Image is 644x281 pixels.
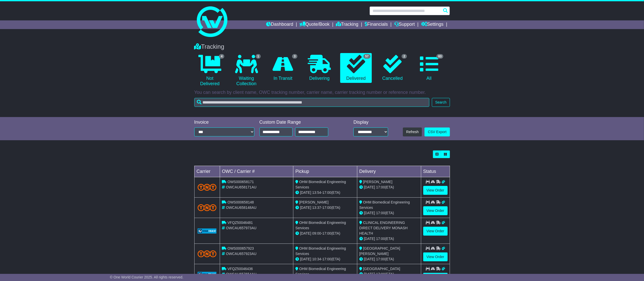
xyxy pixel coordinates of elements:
[227,267,253,271] span: VFQZ50046436
[376,211,385,215] span: 17:00
[376,237,385,241] span: 17:00
[295,231,355,236] div: - (ETA)
[226,252,256,256] span: OWCAU657923AU
[377,53,408,83] a: 2 Cancelled
[299,20,330,29] a: Quote/Book
[295,246,346,256] span: OHM Biomedical Engineering Services
[300,190,311,195] span: [DATE]
[194,120,254,125] div: Invoice
[363,54,370,59] span: 57
[295,205,355,210] div: - (ETA)
[227,246,254,250] span: OWS000657923
[359,210,419,216] div: (ETA)
[423,186,448,195] a: View Order
[322,190,331,195] span: 17:00
[376,272,385,276] span: 17:00
[421,20,444,29] a: Settings
[364,185,375,189] span: [DATE]
[293,166,357,177] td: Pickup
[227,200,254,204] span: OWS000658148
[376,257,385,261] span: 17:00
[266,20,293,29] a: Dashboard
[423,227,448,236] a: View Order
[359,185,419,190] div: (ETA)
[220,166,293,177] td: OWC / Carrier #
[365,20,388,29] a: Financials
[312,190,321,195] span: 13:54
[226,226,256,230] span: OWCAU657973AU
[359,272,419,277] div: (ETA)
[357,166,421,177] td: Delivery
[359,246,400,256] span: [GEOGRAPHIC_DATA][PERSON_NAME]
[198,204,217,211] img: TNT_Domestic.png
[413,53,445,83] a: 63 All
[394,20,415,29] a: Support
[259,120,341,125] div: Custom Date Range
[364,237,375,241] span: [DATE]
[227,180,254,184] span: OWS000658171
[300,257,311,261] span: [DATE]
[295,180,346,189] span: OHM Biomedical Engineering Services
[299,200,328,204] span: [PERSON_NAME]
[227,221,253,225] span: VFQZ50046481
[353,120,388,125] div: Display
[376,185,385,189] span: 17:00
[312,206,321,210] span: 13:37
[402,54,407,59] span: 2
[194,53,226,88] a: 4 Not Delivered
[267,53,298,83] a: 3 In Transit
[192,43,453,50] div: Tracking
[403,127,422,136] button: Refresh
[226,206,256,210] span: OWCAU658148AU
[424,127,450,136] a: CSV Export
[322,257,331,261] span: 17:00
[364,257,375,261] span: [DATE]
[198,250,217,257] img: TNT_Domestic.png
[421,166,450,177] td: Status
[194,90,450,95] p: You can search by client name, OWC tracking number, carrier name, carrier tracking number or refe...
[198,272,217,277] img: GetCarrierServiceLogo
[359,200,410,210] span: OHM Biomedical Engineering Services
[340,53,372,83] a: 57 Delivered
[292,54,297,59] span: 3
[256,54,261,59] span: 1
[359,236,419,241] div: (ETA)
[231,53,262,88] a: 1 Waiting Collection
[219,54,224,59] span: 4
[110,275,184,279] span: © One World Courier 2025. All rights reserved.
[336,20,358,29] a: Tracking
[295,267,346,276] span: OHM Biomedical Engineering Services
[359,257,419,262] div: (ETA)
[312,231,321,235] span: 09:00
[295,221,346,230] span: OHM Biomedical Engineering Services
[432,98,450,107] button: Search
[364,272,375,276] span: [DATE]
[295,190,355,195] div: - (ETA)
[198,184,217,191] img: TNT_Domestic.png
[300,231,311,235] span: [DATE]
[226,185,256,189] span: OWCAU658171AU
[304,53,335,83] a: Delivering
[363,267,400,271] span: [GEOGRAPHIC_DATA]
[364,211,375,215] span: [DATE]
[322,206,331,210] span: 17:00
[194,166,220,177] td: Carrier
[436,54,443,59] span: 63
[423,206,448,215] a: View Order
[363,180,392,184] span: [PERSON_NAME]
[312,257,321,261] span: 10:34
[198,228,217,234] img: GetCarrierServiceLogo
[359,221,408,235] span: CLINICAL ENGINEERING DIRECT DELIVERY MONASH HEALTH
[295,257,355,262] div: - (ETA)
[226,272,256,276] span: OWCAU657654AU
[423,252,448,261] a: View Order
[322,231,331,235] span: 17:00
[300,206,311,210] span: [DATE]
